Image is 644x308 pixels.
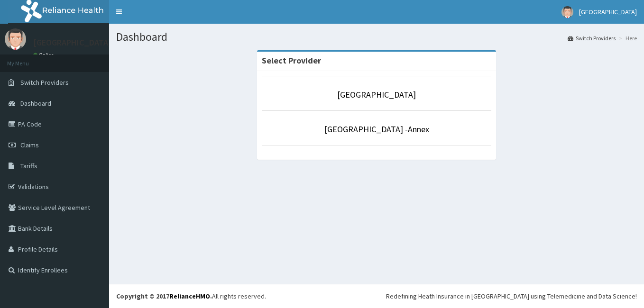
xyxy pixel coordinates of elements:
[568,34,616,42] a: Switch Providers
[561,6,573,18] img: User Image
[616,34,637,42] li: Here
[20,162,37,170] span: Tariffs
[337,89,416,100] a: [GEOGRAPHIC_DATA]
[20,78,69,87] span: Switch Providers
[169,292,210,300] a: RelianceHMO
[33,38,111,47] p: [GEOGRAPHIC_DATA]
[324,124,429,135] a: [GEOGRAPHIC_DATA] -Annex
[20,99,51,108] span: Dashboard
[5,28,26,50] img: User Image
[386,291,637,301] div: Redefining Heath Insurance in [GEOGRAPHIC_DATA] using Telemedicine and Data Science!
[33,52,56,58] a: Online
[109,284,644,308] footer: All rights reserved.
[116,31,637,43] h1: Dashboard
[20,141,39,149] span: Claims
[262,55,321,66] strong: Select Provider
[116,292,212,300] strong: Copyright © 2017 .
[579,8,637,16] span: [GEOGRAPHIC_DATA]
